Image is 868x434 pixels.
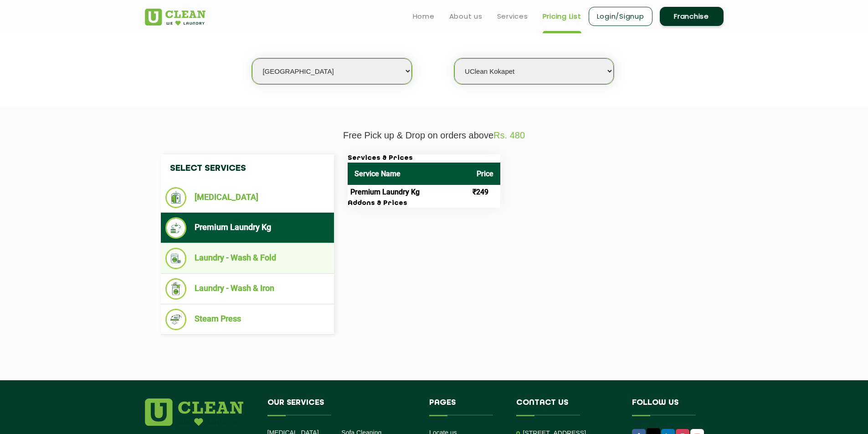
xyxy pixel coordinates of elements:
h4: Follow us [632,398,712,416]
img: Premium Laundry Kg [165,217,187,239]
td: ₹249 [470,185,500,199]
h3: Services & Prices [348,154,500,163]
img: UClean Laundry and Dry Cleaning [145,9,205,26]
a: Franchise [660,7,724,26]
h4: Contact us [516,398,618,416]
img: Dry Cleaning [165,187,187,208]
img: Steam Press [165,309,187,330]
img: logo.png [145,398,243,426]
h4: Pages [429,398,503,416]
a: Login/Signup [589,7,652,26]
li: Steam Press [165,309,329,330]
a: Pricing List [543,11,581,22]
li: Laundry - Wash & Iron [165,278,329,300]
img: Laundry - Wash & Iron [165,278,187,300]
a: Home [413,11,435,22]
a: About us [449,11,483,22]
th: Service Name [348,163,470,185]
img: Laundry - Wash & Fold [165,248,187,269]
h4: Our Services [267,398,416,416]
p: Free Pick up & Drop on orders above [145,130,724,141]
th: Price [470,163,500,185]
a: Services [497,11,528,22]
span: Rs. 480 [493,130,525,140]
h3: Addons & Prices [348,199,500,208]
li: Laundry - Wash & Fold [165,248,329,269]
td: Premium Laundry Kg [348,185,470,199]
li: Premium Laundry Kg [165,217,329,239]
h4: Select Services [161,154,334,183]
li: [MEDICAL_DATA] [165,187,329,208]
